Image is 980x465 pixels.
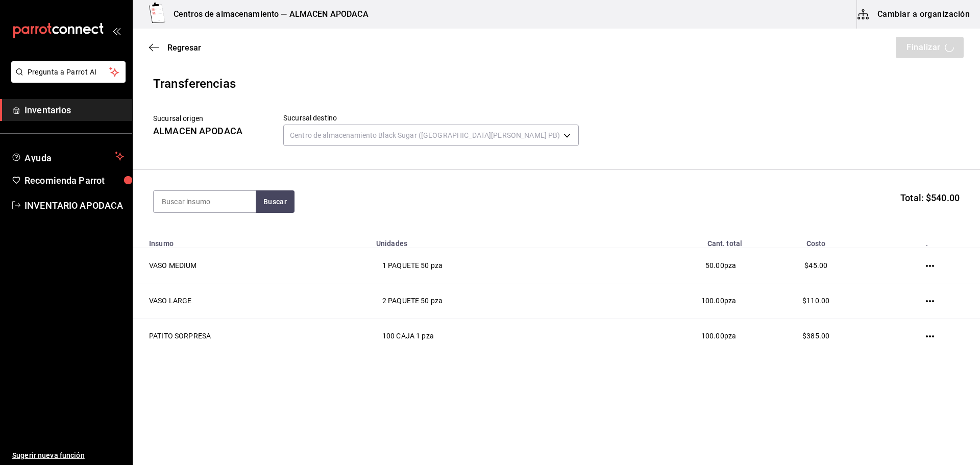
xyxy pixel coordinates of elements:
[153,113,242,124] p: Sucursal origen
[24,150,111,162] span: Ayuda
[370,233,593,248] th: Unidades
[705,261,724,270] span: 50.00
[884,233,980,248] th: .
[593,283,748,319] td: pza
[283,114,579,121] label: Sucursal destino
[900,191,960,205] span: Total: $540.00
[24,103,124,117] span: Inventarios
[12,450,124,461] span: Sugerir nueva función
[24,174,124,187] span: Recomienda Parrot
[593,233,748,248] th: Cant. total
[593,319,748,354] td: pza
[802,332,829,340] span: $385.00
[133,319,370,354] td: PATITO SORPRESA
[165,8,369,20] h3: Centros de almacenamiento — ALMACEN APODACA
[748,233,884,248] th: Costo
[701,332,724,340] span: 100.00
[24,199,124,212] span: INVENTARIO APODACA
[256,190,295,213] button: Buscar
[701,297,724,305] span: 100.00
[153,75,960,93] div: Transferencias
[283,125,579,146] div: Centro de almacenamiento Black Sugar ([GEOGRAPHIC_DATA][PERSON_NAME] PB)
[7,74,126,85] a: Pregunta a Parrot AI
[133,233,370,248] th: Insumo
[370,248,593,283] td: 1 PAQUETE 50 pza
[133,248,370,283] td: VASO MEDIUM
[593,248,748,283] td: pza
[153,124,242,138] div: ALMACEN APODACA
[167,43,201,53] span: Regresar
[112,27,120,35] button: open_drawer_menu
[802,297,829,305] span: $110.00
[133,283,370,319] td: VASO LARGE
[149,43,201,53] button: Regresar
[11,61,126,83] button: Pregunta a Parrot AI
[154,191,256,212] input: Buscar insumo
[370,319,593,354] td: 100 CAJA 1 pza
[370,283,593,319] td: 2 PAQUETE 50 pza
[804,261,827,270] span: $45.00
[28,67,110,78] span: Pregunta a Parrot AI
